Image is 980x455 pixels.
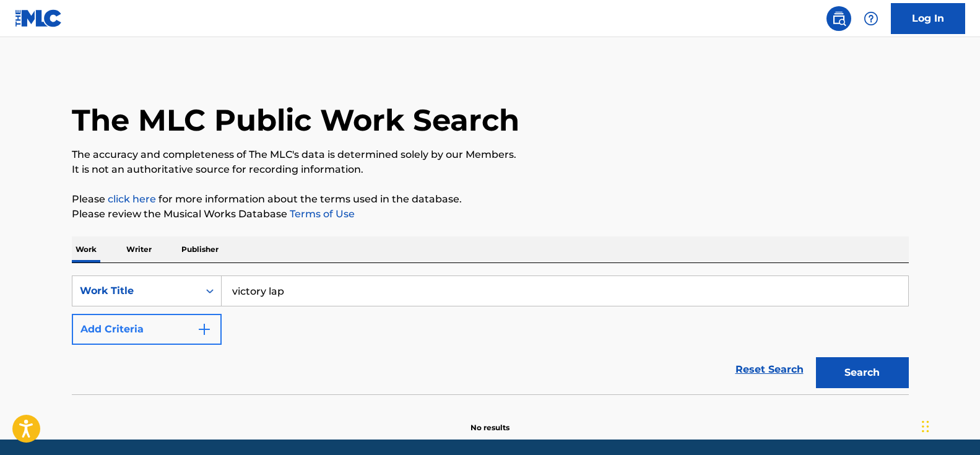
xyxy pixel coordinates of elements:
p: The accuracy and completeness of The MLC's data is determined solely by our Members. [72,147,909,162]
a: Log In [891,3,965,34]
div: Drag [922,408,929,445]
div: Work Title [80,284,191,298]
a: click here [108,193,156,205]
p: No results [470,407,510,433]
iframe: Chat Widget [918,396,980,455]
img: MLC Logo [15,9,63,27]
div: Help [859,6,883,31]
p: Please for more information about the terms used in the database. [72,192,909,207]
img: search [831,11,846,26]
a: Terms of Use [287,208,355,220]
p: Work [72,236,100,262]
p: It is not an authoritative source for recording information. [72,162,909,177]
p: Writer [123,236,155,262]
button: Add Criteria [72,314,222,345]
a: Public Search [826,6,851,31]
a: Reset Search [729,356,810,383]
form: Search Form [72,275,909,394]
button: Search [816,357,909,388]
img: 9d2ae6d4665cec9f34b9.svg [197,322,212,337]
p: Publisher [178,236,222,262]
h1: The MLC Public Work Search [72,102,519,139]
p: Please review the Musical Works Database [72,207,909,222]
img: help [864,11,878,26]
